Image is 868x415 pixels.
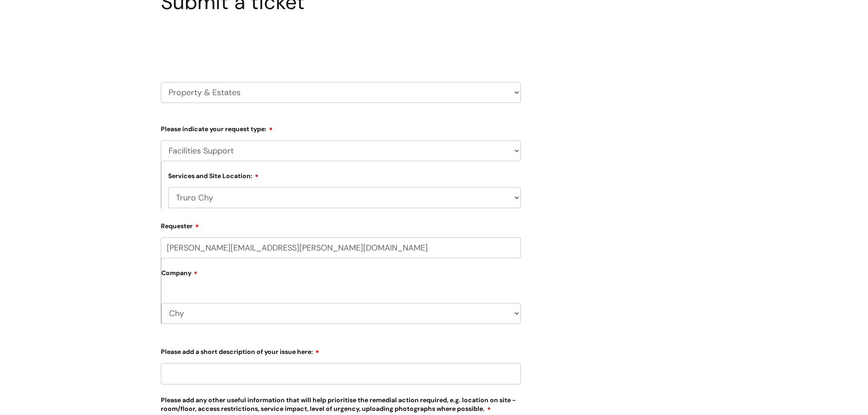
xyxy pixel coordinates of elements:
input: Email [161,237,521,258]
label: Please indicate your request type: [161,122,521,133]
h2: Select issue type [161,36,521,52]
label: Services and Site Location: [168,171,259,180]
label: Requester [161,219,521,230]
label: Please add any other useful information that will help prioritise the remedial action required, e... [161,395,521,413]
label: Please add a short description of your issue here: [161,345,521,356]
label: Company [161,266,521,287]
